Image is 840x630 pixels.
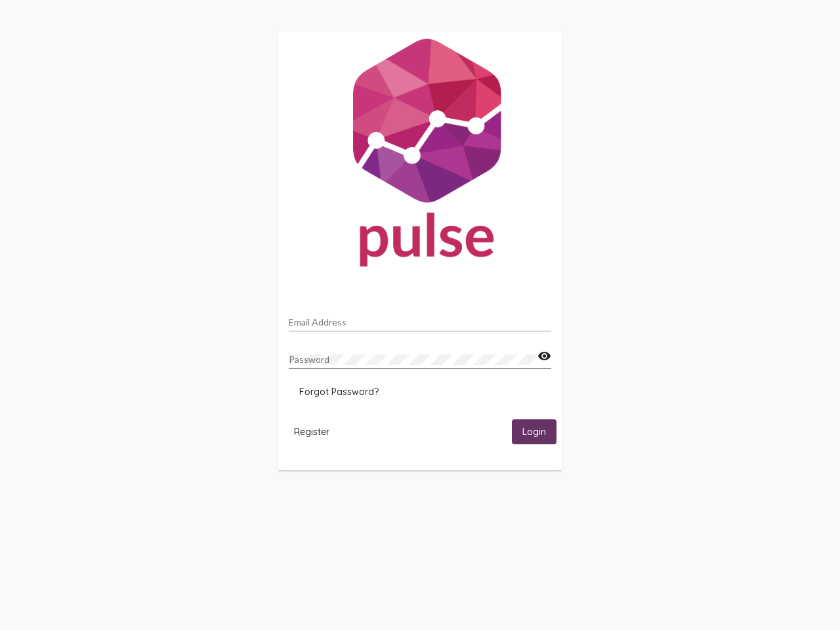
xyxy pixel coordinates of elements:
[299,386,379,398] span: Forgot Password?
[294,426,329,438] span: Register
[283,419,340,444] button: Register
[289,380,389,404] button: Forgot Password?
[278,31,562,280] img: Pulse For Good Logo
[512,419,556,444] button: Login
[522,427,546,438] span: Login
[537,348,551,364] mat-icon: visibility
